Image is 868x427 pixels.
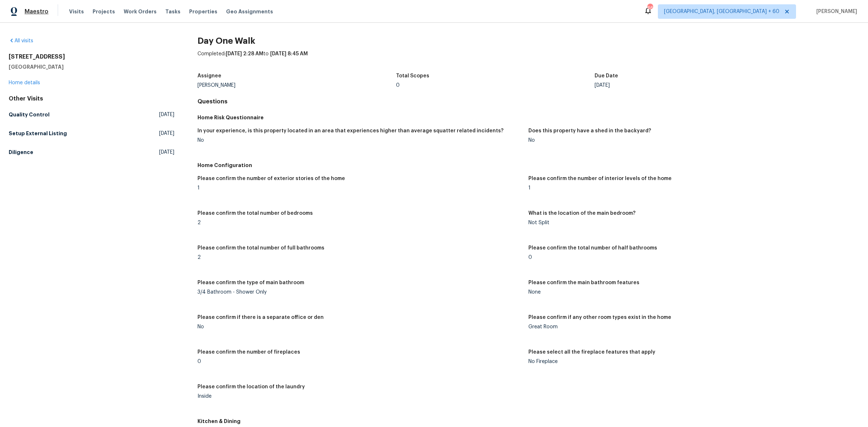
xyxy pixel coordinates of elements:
[528,290,854,295] div: None
[197,176,345,181] h5: Please confirm the number of exterior stories of the home
[197,384,305,389] h5: Please confirm the location of the laundry
[9,63,174,71] h5: [GEOGRAPHIC_DATA]
[165,9,180,14] span: Tasks
[197,98,859,105] h4: Questions
[159,130,174,137] span: [DATE]
[197,245,324,251] h5: Please confirm the total number of full bathrooms
[9,146,174,159] a: Diligence[DATE]
[197,138,523,143] div: No
[528,185,854,191] div: 1
[197,211,313,216] h5: Please confirm the total number of bedrooms
[528,280,639,285] h5: Please confirm the main bathroom features
[664,8,779,15] span: [GEOGRAPHIC_DATA], [GEOGRAPHIC_DATA] + 60
[396,73,429,78] h5: Total Scopes
[9,130,67,137] h5: Setup External Listing
[9,111,50,118] h5: Quality Control
[124,8,157,15] span: Work Orders
[528,315,671,320] h5: Please confirm if any other room types exist in the home
[528,255,854,260] div: 0
[197,114,859,121] h5: Home Risk Questionnaire
[197,83,396,88] div: [PERSON_NAME]
[159,111,174,118] span: [DATE]
[9,108,174,121] a: Quality Control[DATE]
[197,280,304,285] h5: Please confirm the type of main bathroom
[9,149,33,156] h5: Diligence
[197,324,523,329] div: No
[197,162,859,169] h5: Home Configuration
[595,73,618,78] h5: Due Date
[528,324,854,329] div: Great Room
[226,51,263,56] span: [DATE] 2:28 AM
[197,73,221,78] h5: Assignee
[197,315,324,320] h5: Please confirm if there is a separate office or den
[528,245,657,251] h5: Please confirm the total number of half bathrooms
[159,149,174,156] span: [DATE]
[93,8,115,15] span: Projects
[528,176,672,181] h5: Please confirm the number of interior levels of the home
[9,53,174,60] h2: [STREET_ADDRESS]
[197,255,523,260] div: 2
[528,138,854,143] div: No
[595,83,793,88] div: [DATE]
[528,128,651,133] h5: Does this property have a shed in the backyard?
[528,359,854,364] div: No Fireplace
[197,185,523,191] div: 1
[197,350,300,355] h5: Please confirm the number of fireplaces
[197,37,859,44] h2: Day One Walk
[197,290,523,295] div: 3/4 Bathroom - Shower Only
[528,350,655,355] h5: Please select all the fireplace features that apply
[226,8,273,15] span: Geo Assignments
[813,8,857,15] span: [PERSON_NAME]
[197,394,523,399] div: Inside
[528,211,635,216] h5: What is the location of the main bedroom?
[189,8,217,15] span: Properties
[9,95,174,102] div: Other Visits
[647,4,652,12] div: 662
[197,50,859,69] div: Completed: to
[197,220,523,225] div: 2
[25,8,48,15] span: Maestro
[396,83,595,88] div: 0
[197,418,859,425] h5: Kitchen & Dining
[528,220,854,225] div: Not Split
[270,51,308,56] span: [DATE] 8:45 AM
[9,127,174,140] a: Setup External Listing[DATE]
[197,128,503,133] h5: In your experience, is this property located in an area that experiences higher than average squa...
[9,80,40,85] a: Home details
[9,38,33,43] a: All visits
[197,359,523,364] div: 0
[69,8,84,15] span: Visits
